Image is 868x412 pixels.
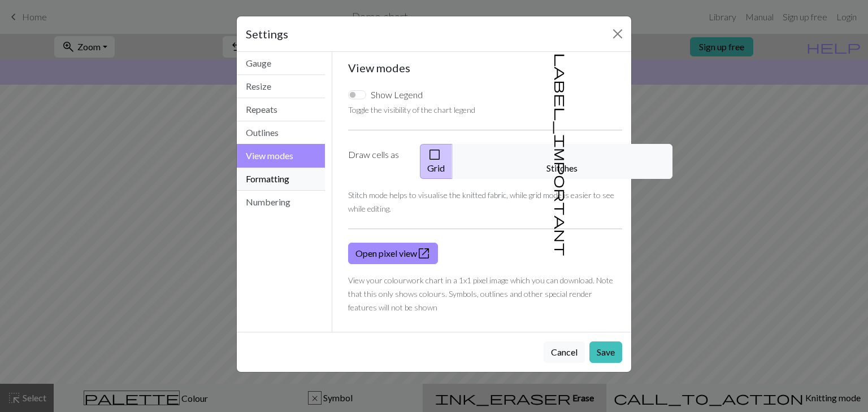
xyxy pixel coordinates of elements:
[237,191,325,213] button: Numbering
[237,98,325,121] button: Repeats
[237,144,325,168] button: View modes
[341,144,413,179] label: Draw cells as
[553,53,569,256] span: label_important
[348,61,623,74] h5: View modes
[246,25,288,42] h5: Settings
[348,243,438,264] a: Open pixel view
[348,275,613,312] small: View your colourwork chart in a 1x1 pixel image which you can download. Note that this only shows...
[371,88,423,102] label: Show Legend
[237,121,325,144] button: Outlines
[428,147,441,163] span: check_box_outline_blank
[237,75,325,98] button: Resize
[452,144,672,179] button: Stitches
[420,144,453,179] button: Grid
[589,341,622,363] button: Save
[348,190,614,213] small: Stitch mode helps to visualise the knitted fabric, while grid mode is easier to see while editing.
[417,246,431,261] span: open_in_new
[544,341,585,363] button: Cancel
[609,25,627,43] button: Close
[348,105,475,115] small: Toggle the visibility of the chart legend
[237,168,325,191] button: Formatting
[237,52,325,75] button: Gauge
